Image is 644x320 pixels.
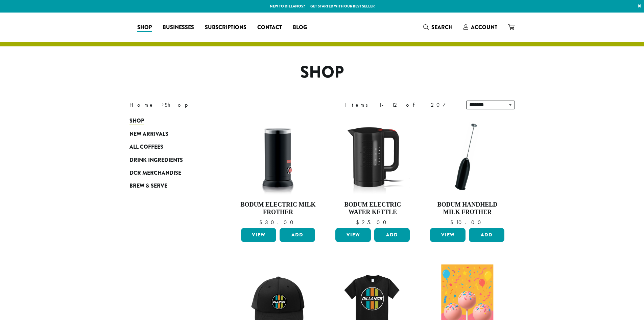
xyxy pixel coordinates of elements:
[356,219,362,226] span: $
[335,228,371,242] a: View
[334,201,411,216] h4: Bodum Electric Water Kettle
[129,156,183,165] span: Drink Ingredients
[162,99,164,109] span: ›
[239,118,317,196] img: DP3954.01-002.png
[450,219,484,226] bdi: 10.00
[129,169,181,177] span: DCR Merchandise
[239,201,317,216] h4: Bodum Electric Milk Frother
[374,228,410,242] button: Add
[428,118,506,196] img: DP3927.01-002.png
[129,117,144,125] span: Shop
[163,23,194,32] span: Businesses
[310,3,375,9] a: Get started with our best seller
[344,101,456,109] div: Items 1-12 of 207
[239,118,317,225] a: Bodum Electric Milk Frother $30.00
[257,23,282,32] span: Contact
[129,130,168,138] span: New Arrivals
[129,182,167,190] span: Brew & Serve
[129,128,211,141] a: New Arrivals
[428,118,506,225] a: Bodum Handheld Milk Frother $10.00
[129,141,211,153] a: All Coffees
[431,23,453,31] span: Search
[334,118,411,225] a: Bodum Electric Water Kettle $25.00
[132,22,157,33] a: Shop
[129,114,211,127] a: Shop
[259,219,265,226] span: $
[129,153,211,166] a: Drink Ingredients
[129,167,211,179] a: DCR Merchandise
[129,143,163,151] span: All Coffees
[430,228,466,242] a: View
[450,219,456,226] span: $
[418,22,458,33] a: Search
[280,228,315,242] button: Add
[428,201,506,216] h4: Bodum Handheld Milk Frother
[293,23,307,32] span: Blog
[124,63,520,82] h1: Shop
[205,23,246,32] span: Subscriptions
[137,23,152,32] span: Shop
[129,179,211,192] a: Brew & Serve
[241,228,277,242] a: View
[471,23,497,31] span: Account
[334,118,411,196] img: DP3955.01.png
[129,101,312,109] nav: Breadcrumb
[356,219,389,226] bdi: 25.00
[129,101,154,108] a: Home
[259,219,296,226] bdi: 30.00
[469,228,504,242] button: Add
